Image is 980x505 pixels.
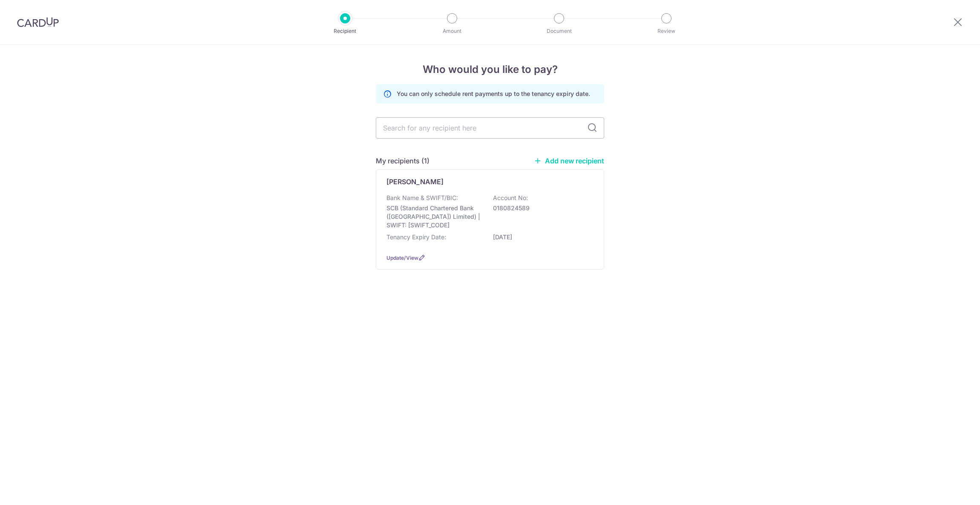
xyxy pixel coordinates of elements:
[635,27,698,35] p: Review
[386,255,418,261] a: Update/View
[493,233,588,241] p: [DATE]
[386,233,446,241] p: Tenancy Expiry Date:
[376,62,604,77] h4: Who would you like to pay?
[376,117,604,139] input: Search for any recipient here
[421,27,484,35] p: Amount
[493,194,528,202] p: Account No:
[397,90,590,98] p: You can only schedule rent payments up to the tenancy expiry date.
[314,27,377,35] p: Recipient
[534,157,604,165] a: Add new recipient
[386,194,458,202] p: Bank Name & SWIFT/BIC:
[386,204,482,229] p: SCB (Standard Chartered Bank ([GEOGRAPHIC_DATA]) Limited) | SWIFT: [SWIFT_CODE]
[386,177,444,187] p: [PERSON_NAME]
[376,156,429,166] h5: My recipients (1)
[17,17,59,27] img: CardUp
[493,204,588,212] p: 0180824589
[527,27,591,35] p: Document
